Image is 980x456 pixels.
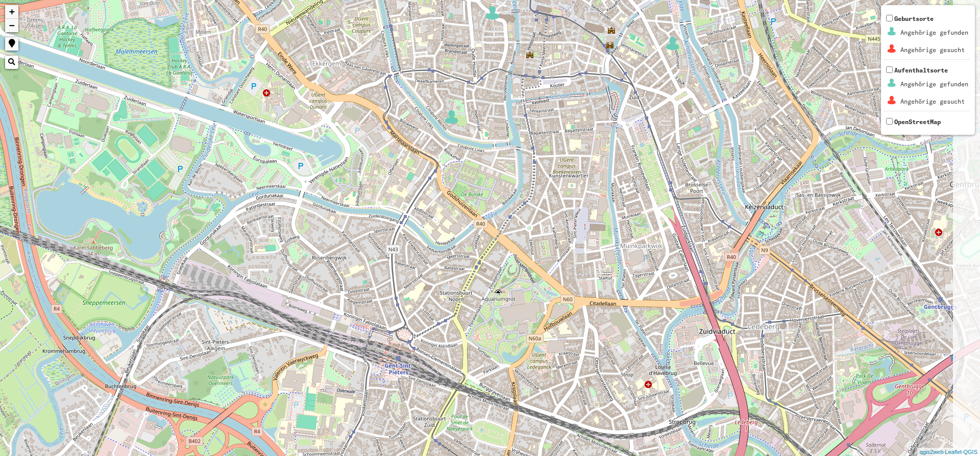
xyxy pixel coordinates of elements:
a: Zoom out [5,19,18,32]
a: qgis2web [920,449,943,455]
a: Zoom in [5,5,18,19]
img: Aufenthaltsorte_1_Angeh%C3%B6rigegesucht1.png [886,94,898,107]
img: Geburtsorte_2_Angeh%C3%B6rigegesucht1.png [886,42,898,55]
input: OpenStreetMap [886,118,893,125]
input: GeburtsorteAngehörige gefundenAngehörige gesucht [886,15,893,21]
td: Angehörige gesucht [900,42,969,58]
span: Aufenthaltsorte [884,66,970,111]
td: Angehörige gefunden [900,25,969,41]
input: AufenthaltsorteAngehörige gefundenAngehörige gesucht [886,66,893,73]
td: Angehörige gesucht [900,93,969,110]
a: Leaflet [945,449,962,455]
td: Angehörige gefunden [900,76,969,92]
img: Geburtsorte_2_Angeh%C3%B6rigegefunden0.png [886,25,898,38]
span: Geburtsorte [884,15,970,59]
a: Show me where I am [5,37,18,51]
img: Aufenthaltsorte_1_Angeh%C3%B6rigegefunden0.png [886,77,898,89]
span: OpenStreetMap [894,118,941,126]
a: QGIS [963,449,977,455]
